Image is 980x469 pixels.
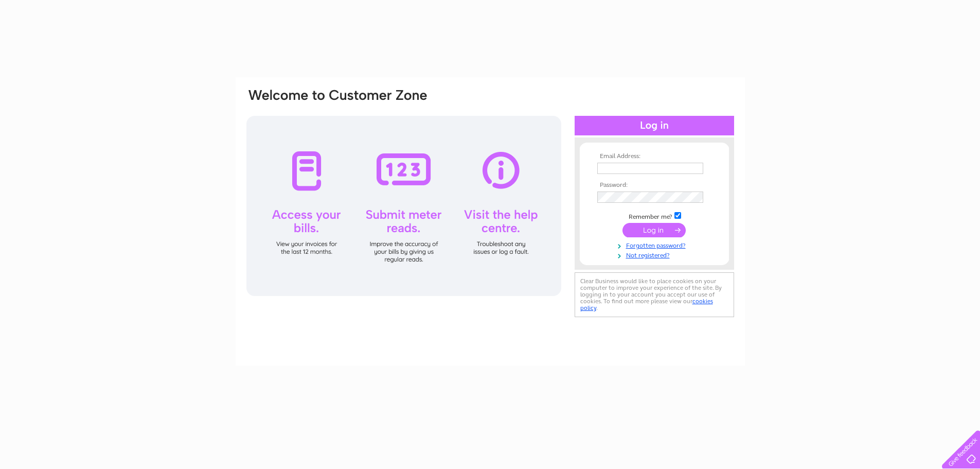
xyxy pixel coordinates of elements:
input: Submit [622,223,686,237]
a: Forgotten password? [597,240,714,250]
th: Email Address: [595,153,714,160]
td: Remember me? [595,211,714,221]
a: cookies policy [580,298,713,311]
a: Not registered? [597,250,714,259]
div: Clear Business would like to place cookies on your computer to improve your experience of the sit... [575,272,734,317]
th: Password: [595,182,714,189]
